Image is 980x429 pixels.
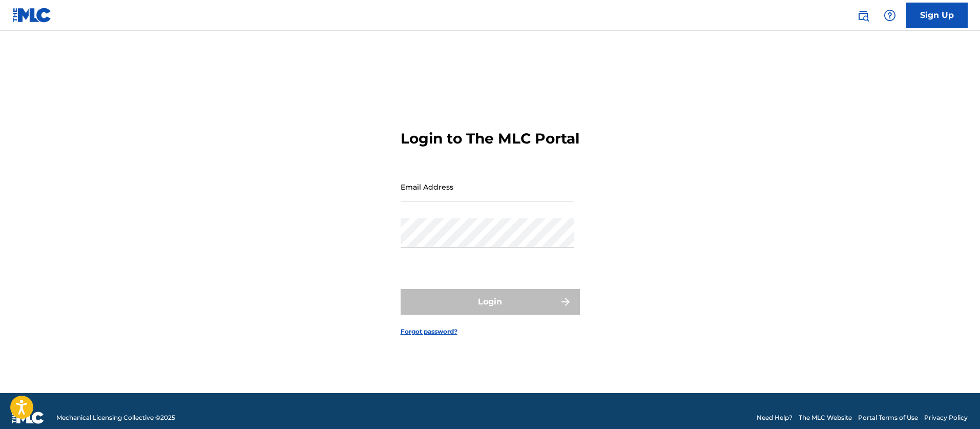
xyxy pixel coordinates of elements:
[56,413,175,422] span: Mechanical Licensing Collective © 2025
[401,130,579,148] h3: Login to The MLC Portal
[799,413,852,422] a: The MLC Website
[12,412,44,424] img: logo
[924,413,968,422] a: Privacy Policy
[858,413,918,422] a: Portal Terms of Use
[757,413,793,422] a: Need Help?
[884,9,896,22] img: help
[12,8,52,23] img: MLC Logo
[906,3,968,28] a: Sign Up
[401,327,457,336] a: Forgot password?
[853,5,873,26] a: Public Search
[857,9,869,22] img: search
[880,5,900,26] div: Help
